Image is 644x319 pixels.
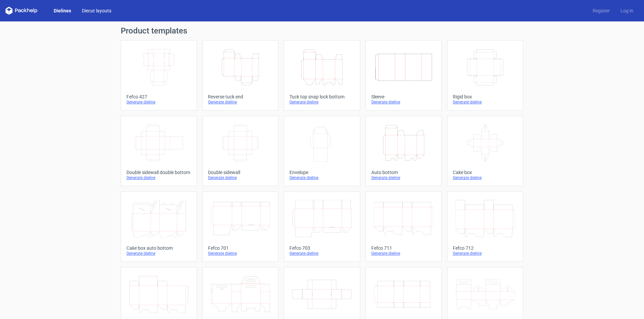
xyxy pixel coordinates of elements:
a: Dielines [48,7,76,14]
div: Generate dieline [371,251,436,256]
div: Fefco 427 [126,94,191,99]
h1: Product templates [121,27,523,35]
div: Generate dieline [289,175,354,180]
a: Register [587,7,615,14]
a: EnvelopeGenerate dieline [284,116,360,186]
div: Envelope [289,170,354,175]
div: Fefco 701 [208,245,273,251]
div: Auto bottom [371,170,436,175]
div: Cake box auto bottom [126,245,191,251]
a: Cake box auto bottomGenerate dieline [121,191,197,262]
div: Generate dieline [289,251,354,256]
div: Generate dieline [453,251,518,256]
a: Reverse tuck endGenerate dieline [202,40,278,110]
div: Generate dieline [126,99,191,105]
div: Generate dieline [453,175,518,180]
div: Tuck top snap lock bottom [289,94,354,99]
div: Generate dieline [289,99,354,105]
div: Generate dieline [208,99,273,105]
a: SleeveGenerate dieline [366,40,442,110]
div: Fefco 703 [289,245,354,251]
a: Fefco 703Generate dieline [284,191,360,262]
div: Reverse tuck end [208,94,273,99]
a: Fefco 711Generate dieline [366,191,442,262]
a: Diecut layouts [76,7,117,14]
div: Generate dieline [126,175,191,180]
a: Tuck top snap lock bottomGenerate dieline [284,40,360,110]
a: Rigid boxGenerate dieline [447,40,523,110]
div: Cake box [453,170,518,175]
div: Generate dieline [208,175,273,180]
a: Double sidewallGenerate dieline [202,116,278,186]
div: Generate dieline [126,251,191,256]
div: Generate dieline [371,99,436,105]
a: Fefco 427Generate dieline [121,40,197,110]
div: Double sidewall [208,170,273,175]
a: Auto bottomGenerate dieline [366,116,442,186]
div: Rigid box [453,94,518,99]
a: Log in [615,7,639,14]
div: Fefco 712 [453,245,518,251]
a: Double sidewall double bottomGenerate dieline [121,116,197,186]
div: Generate dieline [208,251,273,256]
div: Double sidewall double bottom [126,170,191,175]
a: Fefco 701Generate dieline [202,191,278,262]
div: Generate dieline [453,99,518,105]
div: Fefco 711 [371,245,436,251]
a: Fefco 712Generate dieline [447,191,523,262]
div: Generate dieline [371,175,436,180]
div: Sleeve [371,94,436,99]
a: Cake boxGenerate dieline [447,116,523,186]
